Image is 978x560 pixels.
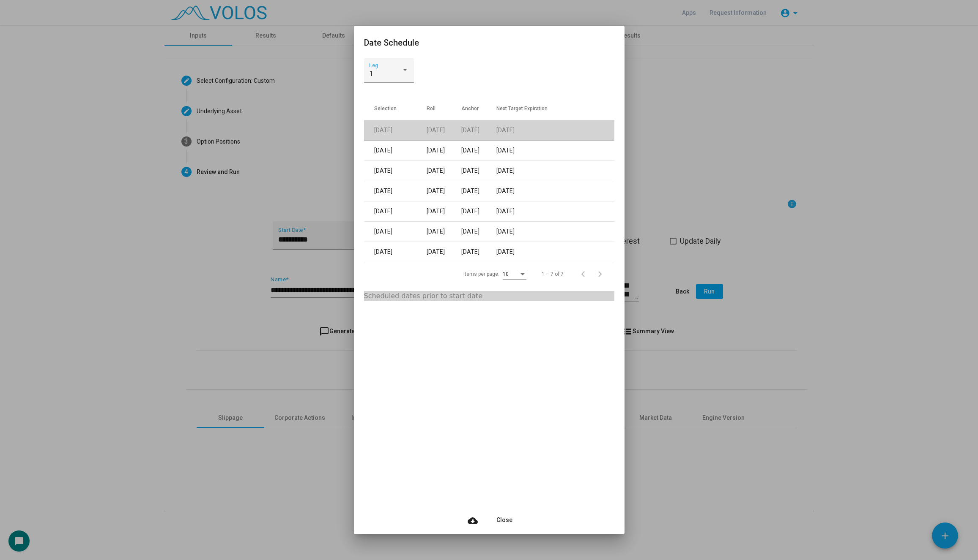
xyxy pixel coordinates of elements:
[468,516,478,526] mat-icon: cloud_download
[461,222,496,242] td: [DATE]
[364,242,427,262] td: [DATE]
[503,271,509,277] span: 10
[461,97,496,120] th: Anchor
[496,181,614,201] td: [DATE]
[496,222,614,242] td: [DATE]
[577,266,594,283] button: Previous page
[496,242,614,262] td: [DATE]
[364,141,427,161] td: [DATE]
[496,161,614,181] td: [DATE]
[461,120,496,141] td: [DATE]
[364,161,427,181] td: [DATE]
[490,512,519,527] button: Close
[427,141,462,161] td: [DATE]
[496,120,614,141] td: [DATE]
[364,97,427,120] th: Selection
[496,97,614,120] th: Next Target Expiration
[427,120,462,141] td: [DATE]
[496,141,614,161] td: [DATE]
[427,161,462,181] td: [DATE]
[364,222,427,242] td: [DATE]
[461,201,496,222] td: [DATE]
[364,181,427,201] td: [DATE]
[461,242,496,262] td: [DATE]
[364,291,614,301] div: Scheduled dates prior to start date
[364,201,427,222] td: [DATE]
[364,36,614,49] h2: Date Schedule
[496,201,614,222] td: [DATE]
[461,181,496,201] td: [DATE]
[496,517,512,523] span: Close
[427,181,462,201] td: [DATE]
[461,141,496,161] td: [DATE]
[461,161,496,181] td: [DATE]
[463,270,499,278] div: Items per page:
[542,270,564,278] div: 1 – 7 of 7
[427,222,462,242] td: [DATE]
[427,242,462,262] td: [DATE]
[503,272,526,277] mat-select: Items per page:
[369,70,373,78] span: 1
[427,97,462,120] th: Roll
[427,201,462,222] td: [DATE]
[594,266,611,283] button: Next page
[364,120,427,141] td: [DATE]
